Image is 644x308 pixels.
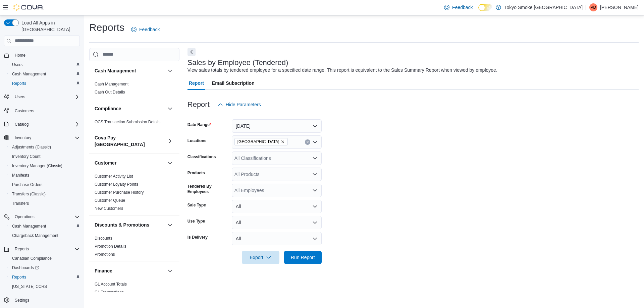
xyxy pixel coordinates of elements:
button: Cova Pay [GEOGRAPHIC_DATA] [95,134,165,148]
a: OCS Transaction Submission Details [95,120,161,124]
span: GL Account Totals [95,282,127,287]
a: Cash Out Details [95,90,125,95]
span: Reports [12,245,80,253]
span: Transfers (Classic) [12,191,46,197]
button: Discounts & Promotions [166,221,174,229]
a: Customer Loyalty Points [95,182,138,187]
a: Manifests [9,171,32,179]
span: Users [9,61,80,69]
button: Settings [1,295,83,305]
button: Reports [7,79,83,88]
span: PD [591,3,596,11]
span: Inventory [15,135,31,140]
button: Open list of options [312,172,318,177]
button: Operations [12,213,37,221]
span: Users [15,94,25,100]
span: Manifests [9,171,80,179]
span: Catalog [15,122,29,127]
span: Promotions [95,252,115,257]
span: [US_STATE] CCRS [12,284,47,289]
button: Cash Management [7,69,83,79]
button: Open list of options [312,188,318,193]
span: Run Report [291,254,315,261]
span: Customer Queue [95,198,125,203]
button: Transfers [7,199,83,208]
a: Feedback [128,23,162,36]
button: Purchase Orders [7,180,83,189]
button: Catalog [1,120,83,129]
span: Customer Purchase History [95,190,144,195]
label: Locations [187,138,207,143]
div: Finance [89,280,179,299]
a: Feedback [441,1,475,14]
a: Canadian Compliance [9,254,54,262]
button: Finance [166,267,174,275]
span: Cash Management [12,224,46,229]
a: Purchase Orders [9,181,45,189]
span: Operations [12,213,80,221]
span: Inventory Manager (Classic) [12,163,62,169]
input: Dark Mode [478,4,492,11]
button: Manifests [7,171,83,180]
h3: Discounts & Promotions [95,222,149,228]
span: Discounts [95,236,112,241]
a: Transfers [9,199,32,207]
button: Compliance [166,105,174,113]
button: All [232,216,322,229]
button: Reports [7,272,83,282]
span: Transfers [12,201,29,206]
span: Cash Management [12,71,46,77]
span: Customers [12,106,80,115]
span: Cash Management [9,70,80,78]
label: Is Delivery [187,235,208,240]
button: Users [7,60,83,69]
h3: Report [187,101,210,109]
span: Adjustments (Classic) [12,144,51,150]
span: Users [12,62,22,67]
button: Customer [166,159,174,167]
a: Customer Activity List [95,174,133,179]
img: Cova [13,4,44,11]
span: New Customers [95,206,123,211]
button: Operations [1,212,83,222]
span: Reports [15,246,29,252]
span: Transfers (Classic) [9,190,80,198]
span: Email Subscription [212,76,255,90]
button: Chargeback Management [7,231,83,240]
span: Reports [12,81,26,86]
span: Manifests [12,173,29,178]
span: Inventory Count [9,152,80,161]
a: Reports [9,79,29,87]
button: All [232,200,322,213]
div: View sales totals by tendered employee for a specified date range. This report is equivalent to t... [187,67,497,74]
a: Adjustments (Classic) [9,143,54,151]
a: Dashboards [9,264,42,272]
a: GL Transactions [95,290,124,295]
span: Dashboards [12,265,39,270]
a: Users [9,61,25,69]
a: Inventory Count [9,152,43,161]
span: Dashboards [9,264,80,272]
a: GL Account Totals [95,282,127,287]
span: OCS Transaction Submission Details [95,119,161,125]
label: Tendered By Employees [187,184,229,194]
button: Hide Parameters [215,98,264,111]
a: New Customers [95,206,123,211]
span: Reports [9,273,80,281]
button: Catalog [12,120,31,128]
button: All [232,232,322,245]
span: Settings [15,298,29,303]
button: Discounts & Promotions [95,222,165,228]
span: Home [12,51,80,59]
button: Home [1,50,83,60]
a: Inventory Manager (Classic) [9,162,65,170]
button: Inventory Manager (Classic) [7,161,83,171]
button: Open list of options [312,139,318,145]
a: Home [12,51,28,59]
label: Products [187,170,205,176]
button: Customer [95,160,165,166]
h3: Sales by Employee (Tendered) [187,59,288,67]
label: Classifications [187,154,216,160]
span: GL Transactions [95,290,124,295]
